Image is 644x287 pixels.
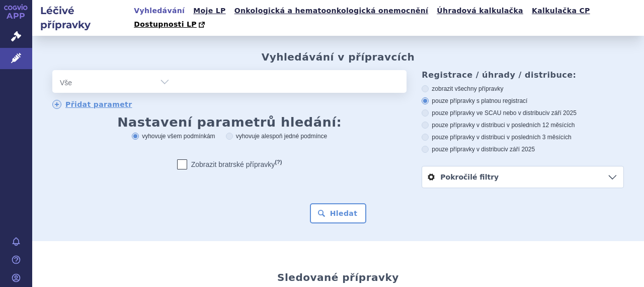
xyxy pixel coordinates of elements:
label: pouze přípravky v distribuci v posledních 3 měsících [422,133,624,141]
h3: Registrace / úhrady / distribuce: [422,70,624,80]
label: pouze přípravky v distribuci v posledních 12 měsících [422,121,624,129]
button: Hledat [310,203,367,223]
abbr: (?) [275,159,282,165]
a: Moje LP [190,4,228,18]
label: Zobrazit bratrské přípravky [177,159,282,169]
a: Onkologická a hematoonkologická onemocnění [231,4,432,18]
a: Úhradová kalkulačka [434,4,526,18]
label: pouze přípravky v distribuci [422,145,624,153]
a: Vyhledávání [131,4,188,18]
h2: Léčivé přípravky [32,4,131,32]
span: v září 2025 [546,109,576,117]
label: pouze přípravky ve SCAU nebo v distribuci [422,109,624,117]
h2: Vyhledávání v přípravcích [262,51,415,63]
a: Kalkulačka CP [529,4,593,18]
label: vyhovuje všem podmínkám [132,132,215,140]
label: vyhovuje alespoň jedné podmínce [226,132,327,140]
a: Pokročilé filtry [422,166,623,188]
a: Dostupnosti LP [131,18,210,32]
h2: Sledované přípravky [277,271,399,283]
span: Dostupnosti LP [134,20,197,28]
a: Přidat parametr [52,100,132,109]
h3: Nastavení parametrů hledání: [52,118,407,127]
label: zobrazit všechny přípravky [422,85,624,93]
span: v září 2025 [505,146,535,153]
label: pouze přípravky s platnou registrací [422,97,624,105]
